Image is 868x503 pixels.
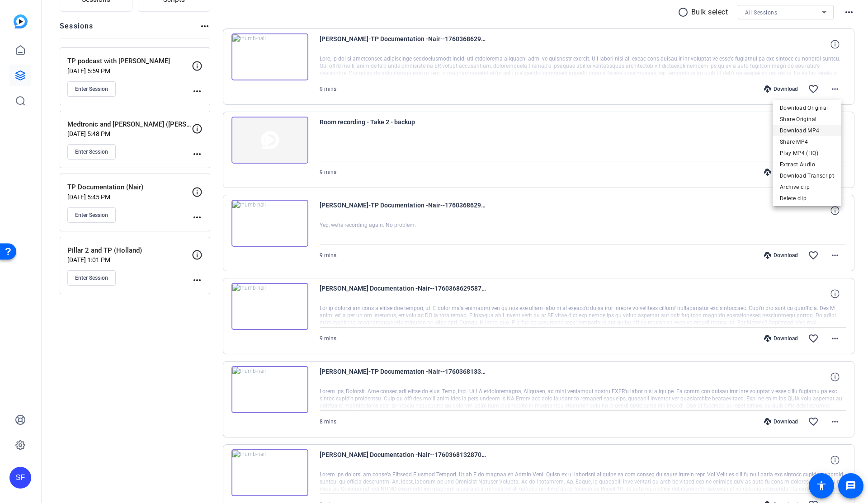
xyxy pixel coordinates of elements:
[780,125,834,136] span: Download MP4
[780,193,834,204] span: Delete clip
[780,148,834,159] span: Play MP4 (HQ)
[780,114,834,125] span: Share Original
[780,182,834,193] span: Archive clip
[780,159,834,170] span: Extract Audio
[780,170,834,181] span: Download Transcript
[780,136,834,147] span: Share MP4
[780,103,834,113] span: Download Original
